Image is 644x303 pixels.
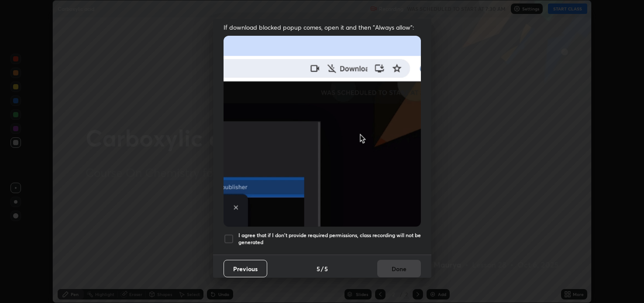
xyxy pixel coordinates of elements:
[324,264,328,273] h4: 5
[238,232,421,245] h5: I agree that if I don't provide required permissions, class recording will not be generated
[317,264,320,273] h4: 5
[224,260,267,277] button: Previous
[321,264,324,273] h4: /
[224,36,421,226] img: downloads-permission-blocked.gif
[224,23,421,31] span: If download blocked popup comes, open it and then "Always allow":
